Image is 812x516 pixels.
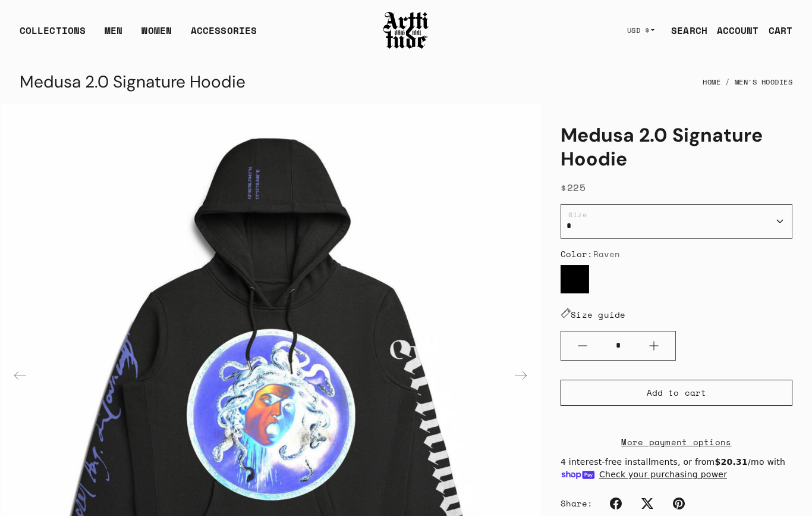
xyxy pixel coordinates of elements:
a: SEARCH [662,18,707,42]
a: ACCOUNT [707,18,759,42]
div: ACCESSORIES [191,23,257,47]
a: Home [703,69,720,95]
button: Minus [561,332,604,360]
button: USD $ [620,17,662,43]
a: Men's Hoodies [735,69,793,95]
span: $225 [561,180,586,195]
a: WOMEN [141,23,172,47]
button: Add to cart [561,380,792,406]
div: Medusa 2.0 Signature Hoodie [20,68,246,96]
div: Next slide [506,361,535,390]
div: Previous slide [6,361,34,390]
a: Size guide [561,308,626,321]
div: COLLECTIONS [20,23,86,47]
h1: Medusa 2.0 Signature Hoodie [561,123,792,171]
span: Share: [561,498,593,509]
a: Open cart [759,18,792,42]
span: Raven [593,248,621,260]
input: Quantity [604,334,632,356]
button: Plus [632,332,675,360]
span: USD $ [627,26,650,35]
label: Raven [561,265,589,293]
div: Color: [561,248,792,260]
img: Arttitude [382,10,430,51]
div: CART [769,23,792,37]
span: Add to cart [647,387,706,399]
a: More payment options [561,435,792,449]
ul: Main navigation [10,23,266,47]
a: MEN [105,23,122,47]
